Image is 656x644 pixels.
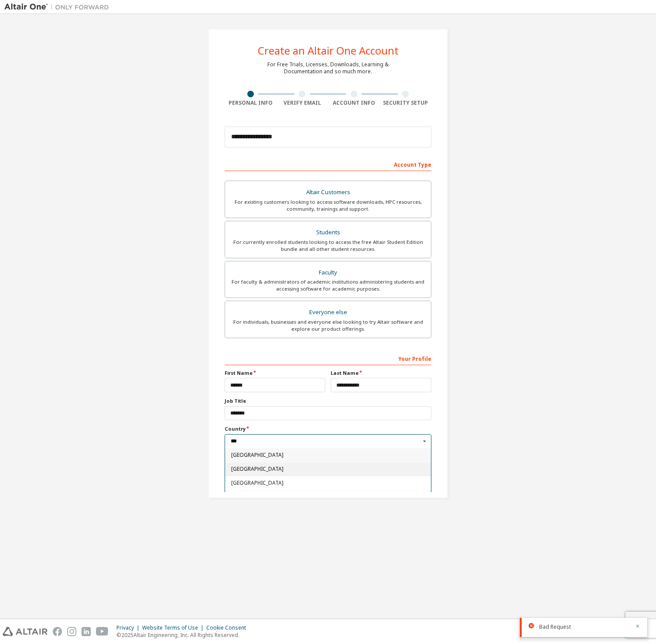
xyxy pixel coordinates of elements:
[277,99,328,106] div: Verify Email
[231,480,425,486] span: [GEOGRAPHIC_DATA]
[225,157,431,171] div: Account Type
[53,627,62,636] img: facebook.svg
[230,199,426,212] div: For existing customers looking to access software downloads, HPC resources, community, trainings ...
[230,186,426,199] div: Altair Customers
[539,623,571,630] span: Bad Request
[230,278,426,292] div: For faculty & administrators of academic institutions administering students and accessing softwa...
[96,627,109,636] img: youtube.svg
[331,370,431,377] label: Last Name
[225,425,431,432] label: Country
[380,99,432,106] div: Security Setup
[231,466,425,472] span: [GEOGRAPHIC_DATA]
[328,99,380,106] div: Account Info
[230,306,426,319] div: Everyone else
[230,239,426,253] div: For currently enrolled students looking to access the free Altair Student Edition bundle and all ...
[225,99,277,106] div: Personal Info
[230,319,426,332] div: For individuals, businesses and everyone else looking to try Altair software and explore our prod...
[206,624,251,631] div: Cookie Consent
[116,624,142,631] div: Privacy
[82,627,91,636] img: linkedin.svg
[267,61,389,75] div: For Free Trials, Licenses, Downloads, Learning & Documentation and so much more.
[4,3,113,11] img: Altair One
[231,452,425,458] span: [GEOGRAPHIC_DATA]
[225,351,431,365] div: Your Profile
[3,627,48,636] img: altair_logo.svg
[230,226,426,239] div: Students
[67,627,76,636] img: instagram.svg
[258,45,399,56] div: Create an Altair One Account
[230,267,426,279] div: Faculty
[116,631,251,639] p: © 2025 Altair Engineering, Inc. All Rights Reserved.
[225,370,325,377] label: First Name
[225,397,431,404] label: Job Title
[142,624,206,631] div: Website Terms of Use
